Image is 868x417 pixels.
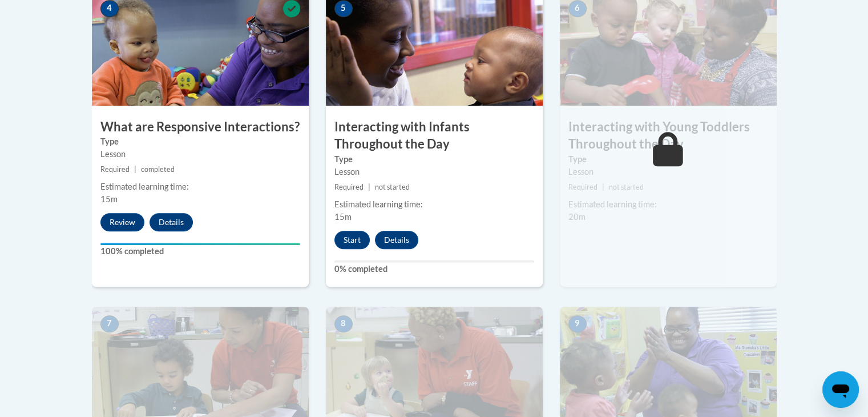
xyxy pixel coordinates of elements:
span: | [368,183,370,191]
span: completed [141,165,175,174]
div: Lesson [334,166,534,178]
label: 0% completed [334,263,534,275]
div: Estimated learning time: [568,198,768,211]
span: 9 [568,315,587,332]
button: Details [150,213,193,231]
label: 100% completed [100,245,300,258]
span: 15m [334,212,352,222]
label: Type [100,135,300,148]
span: 8 [334,315,353,332]
h3: What are Responsive Interactions? [92,118,309,136]
div: Estimated learning time: [334,198,534,211]
span: Required [334,183,364,191]
button: Start [334,231,370,249]
iframe: Button to launch messaging window [822,371,859,408]
span: 20m [568,212,586,222]
h3: Interacting with Infants Throughout the Day [326,118,543,154]
span: Required [568,183,597,191]
label: Type [334,153,534,166]
span: 15m [100,194,118,204]
span: Required [100,165,130,174]
div: Estimated learning time: [100,181,300,193]
div: Lesson [568,166,768,178]
h3: Interacting with Young Toddlers Throughout the Day [560,118,777,154]
button: Details [375,231,418,249]
span: | [602,183,604,191]
span: not started [609,183,644,191]
button: Review [100,213,144,231]
span: not started [375,183,410,191]
label: Type [568,153,768,166]
span: | [134,165,136,174]
div: Your progress [100,243,300,245]
span: 7 [100,315,119,332]
div: Lesson [100,148,300,161]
